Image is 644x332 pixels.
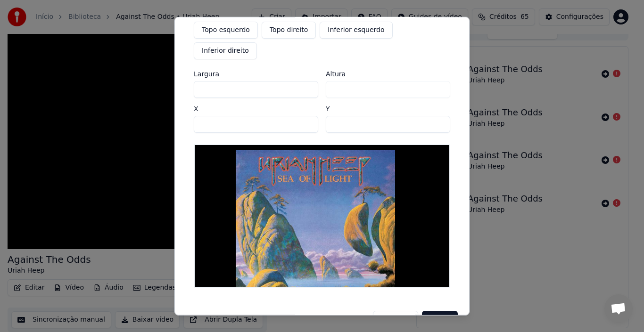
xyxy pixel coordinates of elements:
[320,21,392,38] button: Inferior esquerdo
[194,105,318,112] label: X
[326,70,450,77] label: Altura
[194,70,318,77] label: Largura
[194,42,257,59] button: Inferior direito
[262,21,316,38] button: Topo direito
[194,21,258,38] button: Topo esquerdo
[422,310,458,327] button: Salvar
[326,105,450,112] label: Y
[373,310,418,327] button: Cancelar
[236,150,395,309] img: Logo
